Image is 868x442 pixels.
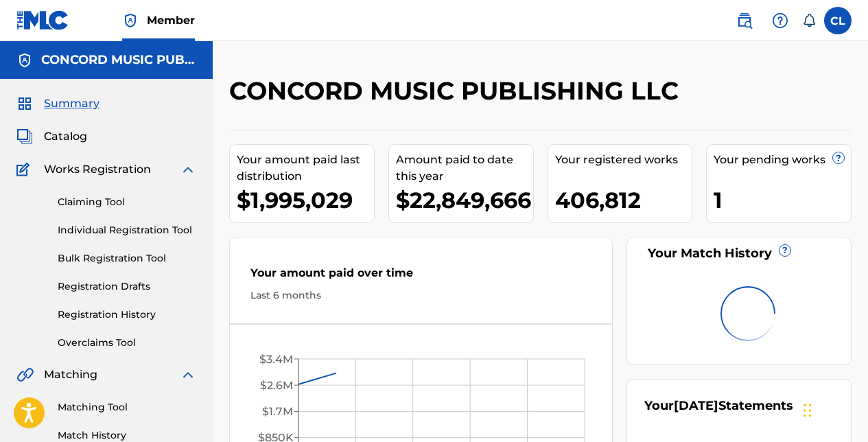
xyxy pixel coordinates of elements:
img: Catalog [16,128,33,145]
div: Amount paid to date this year [396,152,533,185]
div: Drag [804,390,812,431]
img: Works Registration [16,161,34,178]
div: Help [766,7,794,34]
div: $1,995,029 [237,185,374,216]
tspan: $3.4M [259,353,293,366]
span: [DATE] [674,398,718,413]
img: MLC Logo [16,10,69,30]
tspan: $1.7M [262,405,293,418]
div: 1 [714,185,851,216]
span: ? [833,152,844,163]
div: User Menu [824,7,852,34]
a: Overclaims Tool [58,336,196,350]
h2: CONCORD MUSIC PUBLISHING LLC [229,75,685,106]
img: expand [180,367,196,383]
img: Summary [16,95,33,112]
span: Matching [44,367,97,383]
span: Catalog [44,128,87,145]
a: CatalogCatalog [16,128,87,145]
div: Notifications [802,14,816,27]
div: Your amount paid over time [250,265,591,288]
a: Matching Tool [58,400,196,415]
a: Registration History [58,307,196,322]
img: preloader [720,286,775,341]
tspan: $2.6M [260,379,293,392]
div: Last 6 months [250,288,591,303]
a: Public Search [731,7,758,34]
a: Claiming Tool [58,195,196,209]
span: Summary [44,95,99,112]
img: Top Rightsholder [122,12,139,29]
img: Matching [16,367,34,383]
a: SummarySummary [16,95,99,112]
h5: CONCORD MUSIC PUBLISHING LLC [41,52,196,68]
div: $22,849,666 [396,185,533,216]
a: Bulk Registration Tool [58,251,196,266]
a: Registration Drafts [58,279,196,294]
div: Your Statements [644,397,793,415]
img: help [772,12,788,29]
div: 406,812 [555,185,692,216]
div: Your Match History [644,244,834,263]
iframe: Chat Widget [799,376,868,442]
span: Member [147,12,195,28]
img: search [736,12,753,29]
span: ? [779,245,790,256]
div: Your amount paid last distribution [237,152,374,185]
img: Accounts [16,52,33,69]
a: Individual Registration Tool [58,223,196,237]
img: expand [180,161,196,178]
span: Works Registration [44,161,151,178]
div: Your registered works [555,152,692,168]
div: Your pending works [714,152,851,168]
